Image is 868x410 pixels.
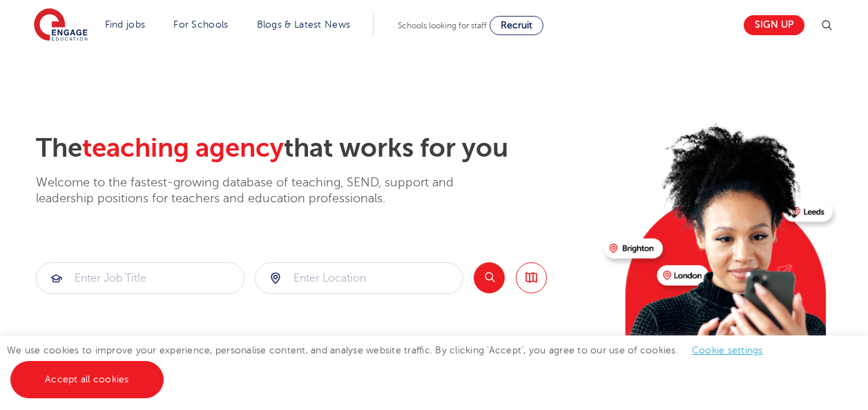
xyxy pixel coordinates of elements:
img: Engage Education [34,8,88,43]
a: Blogs & Latest News [257,19,351,30]
a: Sign up [744,15,804,35]
a: Recruit [490,16,543,35]
a: Cookie settings [692,345,763,355]
a: Find jobs [105,19,146,30]
p: Welcome to the fastest-growing database of teaching, SEND, support and leadership positions for t... [36,175,492,207]
h2: The that works for you [36,133,593,164]
span: We use cookies to improve your experience, personalise content, and analyse website traffic. By c... [7,345,777,384]
button: Search [474,262,505,293]
div: Submit [36,262,244,294]
span: Schools looking for staff [398,21,487,30]
input: Submit [255,263,463,293]
input: Submit [37,263,244,293]
a: For Schools [173,19,228,30]
span: Recruit [501,20,532,30]
span: teaching agency [82,133,284,163]
a: Accept all cookies [10,361,164,398]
